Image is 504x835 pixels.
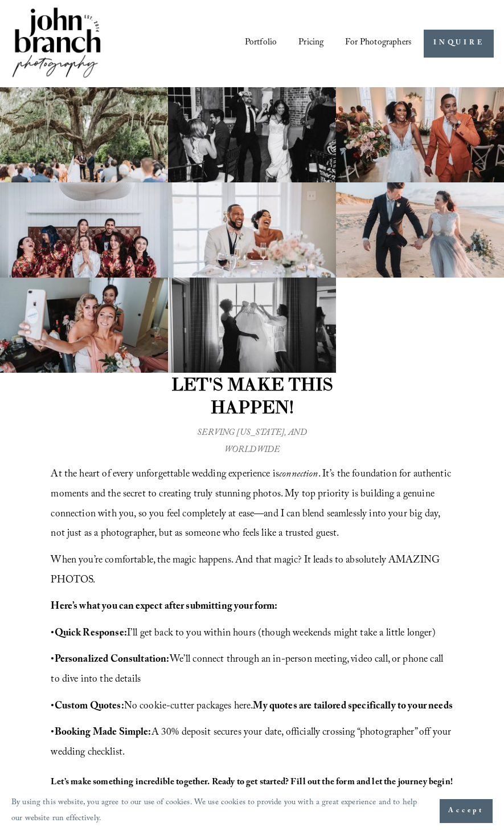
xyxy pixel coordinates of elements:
[245,34,277,53] a: Portfolio
[51,775,452,791] strong: Let’s make something incredible together. Ready to get started? Fill out the form and let the jou...
[51,699,452,715] span: • No cookie-cutter packages here.
[51,725,453,761] span: • A 30% deposit secures your date, officially crossing “photographer” off your wedding checklist.
[424,30,494,58] a: INQUIRE
[55,699,124,715] strong: Custom Quotes:
[11,795,428,828] p: By using this website, you agree to our use of cookies. We use cookies to provide you with a grea...
[336,87,504,182] img: Bride and groom walking down the aisle in wedding attire, bride holding bouquet.
[55,652,170,669] strong: Personalized Consultation:
[345,34,411,53] a: folder dropdown
[336,182,504,278] img: Wedding couple holding hands on a beach, dressed in formal attire.
[51,467,453,543] span: At the heart of every unforgettable wedding experience is . It’s the foundation for authentic mom...
[171,373,337,418] strong: LET'S MAKE THIS HAPPEN!
[51,599,277,616] strong: Here’s what you can expect after submitting your form:
[197,426,309,458] em: SERVING [US_STATE], AND WORLDWIDE
[345,35,411,52] span: For Photographers
[51,553,442,589] span: When you’re comfortable, the magic happens. And that magic? It leads to absolutely AMAZING PHOTOS.
[298,34,323,53] a: Pricing
[279,467,318,483] em: connection
[440,799,493,823] button: Accept
[448,805,484,817] span: Accept
[51,652,445,689] span: • We’ll connect through an in-person meeting, video call, or phone call to dive into the details
[253,699,452,715] strong: My quotes are tailored specifically to your needs
[168,182,336,278] img: Bride and groom laughing at a wedding reception table with glasses of wine, floral centerpiece, a...
[168,87,336,182] img: A bride and groom energetically entering a wedding reception with guests cheering and clapping, s...
[55,626,127,642] strong: Quick Response:
[51,626,435,642] span: • I’ll get back to you within hours (though weekends might take a little longer)
[55,725,151,742] strong: Booking Made Simple:
[10,5,103,82] img: John Branch IV Photography
[168,278,336,373] img: Two women holding up a wedding dress in front of a window, one in a dark dress and the other in a...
